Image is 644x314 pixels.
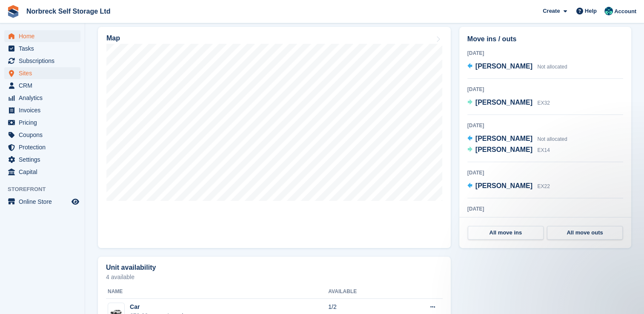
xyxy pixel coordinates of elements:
[467,122,623,129] div: [DATE]
[467,61,567,72] a: [PERSON_NAME] Not allocated
[604,7,613,15] img: Sally King
[19,129,70,141] span: Coupons
[543,7,560,15] span: Create
[19,67,70,79] span: Sites
[19,117,70,128] span: Pricing
[4,43,80,54] a: menu
[4,166,80,178] a: menu
[19,30,70,42] span: Home
[23,4,114,18] a: Norbreck Self Storage Ltd
[614,7,636,16] span: Account
[547,226,623,240] a: All move outs
[4,129,80,141] a: menu
[4,80,80,91] a: menu
[19,43,70,54] span: Tasks
[106,285,328,299] th: Name
[4,141,80,153] a: menu
[585,7,597,15] span: Help
[537,183,550,189] span: EX22
[8,185,85,194] span: Storefront
[19,154,70,166] span: Settings
[475,146,532,153] span: [PERSON_NAME]
[537,64,567,70] span: Not allocated
[70,197,80,207] a: Preview store
[475,135,532,142] span: [PERSON_NAME]
[537,100,550,106] span: EX32
[467,86,623,93] div: [DATE]
[4,117,80,128] a: menu
[106,274,443,280] p: 4 available
[328,285,398,299] th: Available
[467,134,567,145] a: [PERSON_NAME] Not allocated
[19,92,70,104] span: Analytics
[7,5,20,18] img: stora-icon-8386f47178a22dfd0bd8f6a31ec36ba5ce8667c1dd55bd0f319d3a0aa187defe.svg
[4,104,80,116] a: menu
[475,182,532,189] span: [PERSON_NAME]
[467,145,550,156] a: [PERSON_NAME] EX14
[19,196,70,208] span: Online Store
[467,49,623,57] div: [DATE]
[467,97,550,108] a: [PERSON_NAME] EX32
[4,30,80,42] a: menu
[475,63,532,70] span: [PERSON_NAME]
[19,104,70,116] span: Invoices
[475,99,532,106] span: [PERSON_NAME]
[4,55,80,67] a: menu
[4,92,80,104] a: menu
[98,27,451,248] a: Map
[4,67,80,79] a: menu
[537,136,567,142] span: Not allocated
[4,154,80,166] a: menu
[467,181,550,192] a: [PERSON_NAME] EX22
[468,226,544,240] a: All move ins
[19,166,70,178] span: Capital
[106,34,120,42] h2: Map
[4,196,80,208] a: menu
[467,205,623,213] div: [DATE]
[467,34,623,44] h2: Move ins / outs
[130,303,188,311] div: Car
[537,147,550,153] span: EX14
[19,141,70,153] span: Protection
[19,80,70,91] span: CRM
[19,55,70,67] span: Subscriptions
[106,264,156,271] h2: Unit availability
[467,169,623,177] div: [DATE]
